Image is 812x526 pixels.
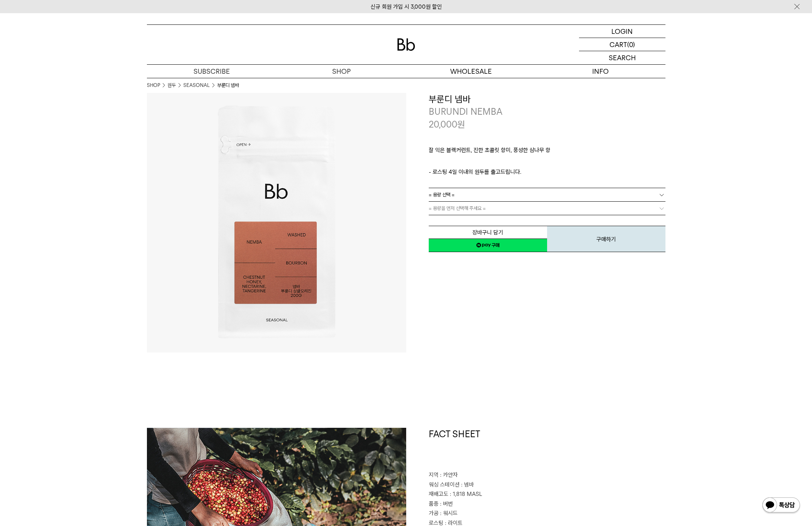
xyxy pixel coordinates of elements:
p: INFO [536,65,665,78]
span: : 넴바 [461,481,474,488]
a: 신규 회원 가입 시 3,000원 할인 [370,3,442,10]
span: : 카얀자 [440,471,458,478]
a: SEASONAL [183,82,210,89]
p: SEARCH [609,51,636,64]
p: LOGIN [611,25,633,38]
button: 구매하기 [547,226,665,252]
span: : 버번 [440,500,453,507]
p: - 로스팅 4일 이내의 원두를 출고드립니다. [429,167,665,176]
p: CART [609,38,627,51]
span: 재배고도 [429,491,448,497]
h3: 부룬디 넴바 [429,93,665,106]
img: 로고 [397,38,415,51]
img: 부룬디 넴바 [147,93,406,353]
p: 20,000 [429,118,465,131]
span: 품종 [429,500,439,507]
span: : 1,818 MASL [450,491,482,497]
button: 장바구니 담기 [429,226,547,239]
span: 가공 [429,510,439,517]
a: 새창 [429,239,547,252]
img: 카카오톡 채널 1:1 채팅 버튼 [762,497,801,515]
p: (0) [627,38,635,51]
a: 원두 [168,82,176,89]
p: ㅤ [429,158,665,167]
a: SHOP [277,65,406,78]
h1: FACT SHEET [429,428,665,471]
li: 부룬디 넴바 [217,82,239,89]
p: BURUNDI NEMBA [429,105,665,118]
span: 원 [457,119,465,130]
span: 워싱 스테이션 [429,481,460,488]
span: = 용량을 먼저 선택해 주세요 = [429,202,486,215]
span: = 용량 선택 = [429,188,455,201]
a: LOGIN [579,25,665,38]
p: 잘 익은 블랙커런트, 진한 초콜릿 향미, 풍성한 삼나무 향 [429,146,665,158]
a: SHOP [147,82,160,89]
a: CART (0) [579,38,665,51]
a: SUBSCRIBE [147,65,277,78]
p: WHOLESALE [406,65,536,78]
span: 지역 [429,471,439,478]
span: : 워시드 [440,510,458,517]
